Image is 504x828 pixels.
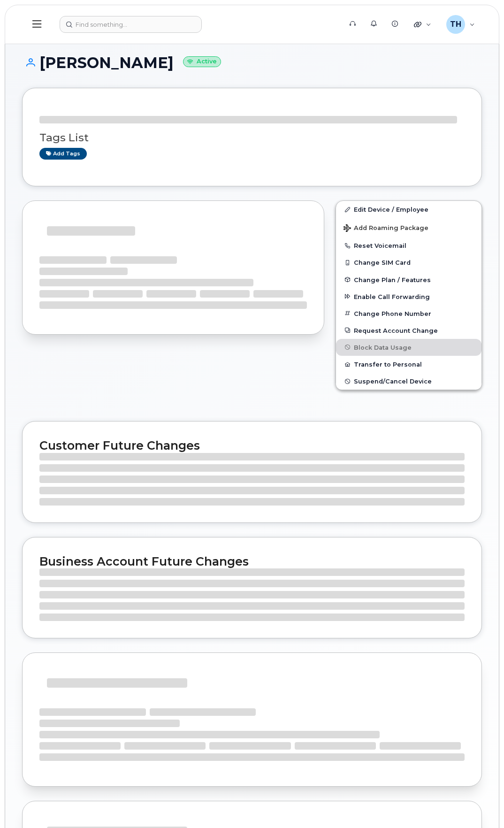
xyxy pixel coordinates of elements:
[39,132,465,144] h3: Tags List
[336,356,481,373] button: Transfer to Personal
[336,271,481,288] button: Change Plan / Features
[39,438,465,452] h2: Customer Future Changes
[336,373,481,390] button: Suspend/Cancel Device
[336,339,481,356] button: Block Data Usage
[336,288,481,305] button: Enable Call Forwarding
[336,218,481,237] button: Add Roaming Package
[39,148,87,160] a: Add tags
[336,305,481,322] button: Change Phone Number
[336,237,481,254] button: Reset Voicemail
[336,201,481,218] a: Edit Device / Employee
[22,54,482,71] h1: [PERSON_NAME]
[336,254,481,271] button: Change SIM Card
[354,293,430,300] span: Enable Call Forwarding
[354,378,432,385] span: Suspend/Cancel Device
[336,322,481,339] button: Request Account Change
[344,224,428,233] span: Add Roaming Package
[183,56,221,67] small: Active
[39,554,465,568] h2: Business Account Future Changes
[354,276,431,283] span: Change Plan / Features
